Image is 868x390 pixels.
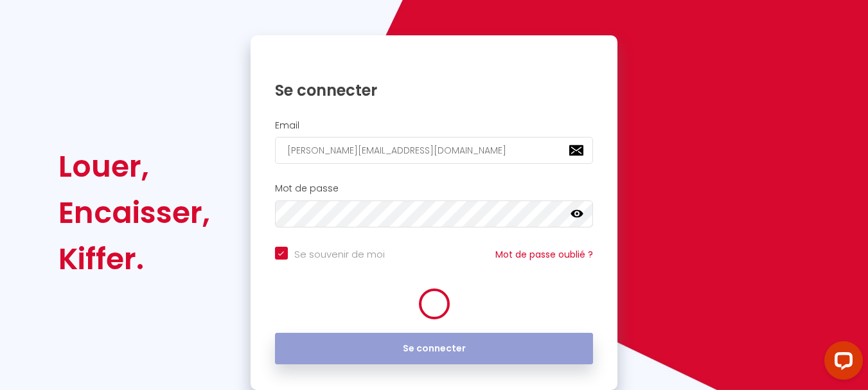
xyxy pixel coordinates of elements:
[58,236,210,282] div: Kiffer.
[275,120,594,131] h2: Email
[275,137,594,164] input: Ton Email
[495,248,593,261] a: Mot de passe oublié ?
[814,336,868,390] iframe: LiveChat chat widget
[58,190,210,236] div: Encaisser,
[275,333,594,365] button: Se connecter
[58,143,210,190] div: Louer,
[275,183,594,194] h2: Mot de passe
[275,80,594,100] h1: Se connecter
